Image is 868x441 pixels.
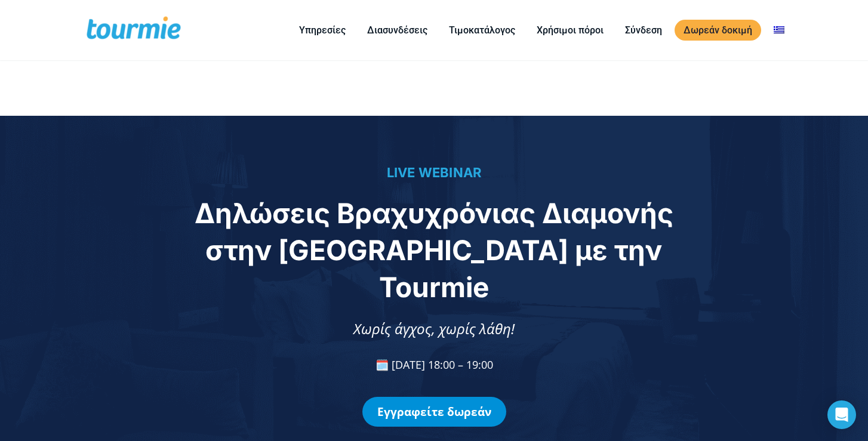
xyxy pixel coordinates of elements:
[675,20,761,41] a: Δωρεάν δοκιμή
[440,23,524,38] a: Τιμοκατάλογος
[362,397,506,427] a: Εγγραφείτε δωρεάν
[353,319,515,338] span: Χωρίς άγχος, χωρίς λάθη!
[358,23,436,38] a: Διασυνδέσεις
[290,23,355,38] a: Υπηρεσίες
[375,357,493,372] span: 🗓️ [DATE] 18:00 – 19:00
[827,400,856,429] div: Open Intercom Messenger
[616,23,671,38] a: Σύνδεση
[528,23,612,38] a: Χρήσιμοι πόροι
[195,196,673,304] span: Δηλώσεις Βραχυχρόνιας Διαμονής στην [GEOGRAPHIC_DATA] με την Tourmie
[248,48,296,61] span: Τηλέφωνο
[387,165,482,180] span: LIVE WEBINAR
